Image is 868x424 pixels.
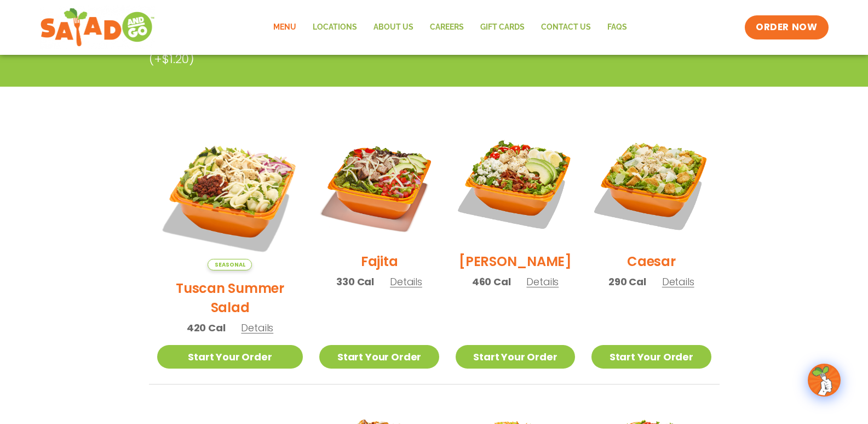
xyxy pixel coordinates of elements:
span: 460 Cal [472,274,511,289]
a: FAQs [599,15,635,40]
a: Start Your Order [157,345,303,369]
span: Details [390,275,422,289]
span: 420 Cal [187,320,226,335]
a: Locations [304,15,365,40]
a: Contact Us [533,15,599,40]
span: ORDER NOW [756,21,817,34]
img: Product photo for Fajita Salad [319,124,439,244]
nav: Menu [265,15,635,40]
h2: Tuscan Summer Salad [157,279,303,317]
a: Menu [265,15,304,40]
a: ORDER NOW [745,15,828,39]
span: Details [526,275,559,289]
h2: Caesar [627,252,676,271]
a: Start Your Order [591,345,711,369]
h2: Fajita [361,252,398,271]
span: Details [241,321,273,335]
img: Product photo for Caesar Salad [591,124,711,244]
span: 330 Cal [336,274,374,289]
span: 290 Cal [608,274,646,289]
h2: [PERSON_NAME] [459,252,572,271]
a: Start Your Order [319,345,439,369]
a: Careers [422,15,472,40]
img: Product photo for Cobb Salad [456,124,575,244]
a: About Us [365,15,422,40]
span: Details [662,275,694,289]
img: new-SAG-logo-768×292 [40,5,156,49]
a: GIFT CARDS [472,15,533,40]
img: Product photo for Tuscan Summer Salad [157,124,303,270]
a: Start Your Order [456,345,575,369]
span: Seasonal [208,259,252,270]
img: wpChatIcon [809,365,840,395]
